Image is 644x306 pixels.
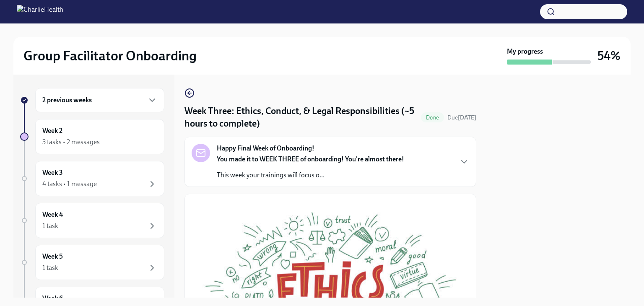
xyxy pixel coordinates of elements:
img: CharlieHealth [17,5,63,18]
div: 1 task [42,221,58,231]
h4: Week Three: Ethics, Conduct, & Legal Responsibilities (~5 hours to complete) [184,105,418,130]
div: 4 tasks • 1 message [42,179,97,189]
h2: Group Facilitator Onboarding [23,47,197,64]
a: Week 34 tasks • 1 message [20,161,164,196]
h6: Week 5 [42,252,63,261]
span: Due [447,114,476,121]
h6: Week 3 [42,168,63,177]
h6: Week 6 [42,294,63,303]
strong: You made it to WEEK THREE of onboarding! You're almost there! [217,155,404,163]
strong: [DATE] [458,114,476,121]
h6: 2 previous weeks [42,96,92,105]
h3: 54% [597,48,621,63]
a: Week 23 tasks • 2 messages [20,119,164,154]
h6: Week 2 [42,126,62,135]
a: Week 51 task [20,245,164,280]
strong: Happy Final Week of Onboarding! [217,144,314,153]
a: Week 41 task [20,203,164,238]
span: September 23rd, 2025 09:00 [447,114,476,122]
p: This week your trainings will focus o... [217,171,404,180]
div: 3 tasks • 2 messages [42,137,100,147]
h6: Week 4 [42,210,63,219]
strong: My progress [507,47,543,56]
div: 2 previous weeks [35,88,164,112]
div: 1 task [42,263,58,272]
span: Done [421,114,444,121]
